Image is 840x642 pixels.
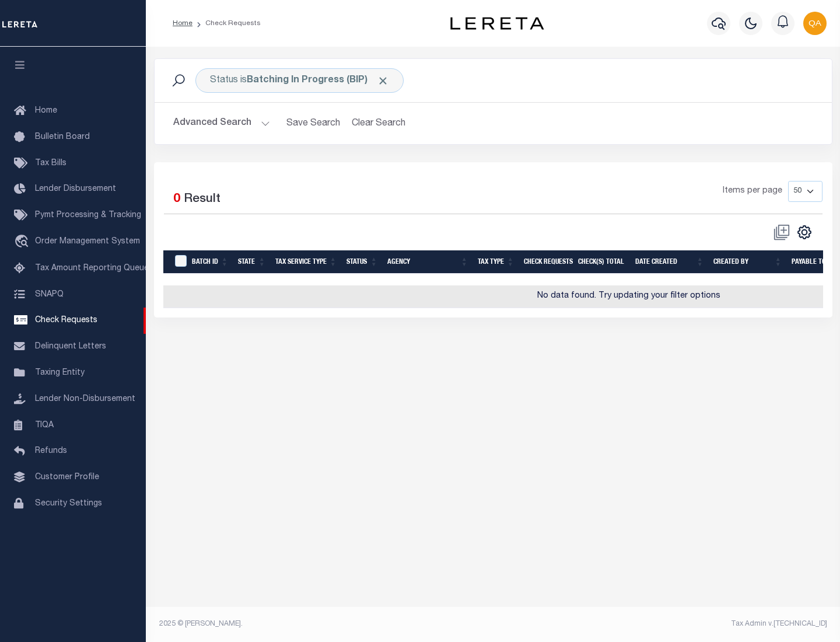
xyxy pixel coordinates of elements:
span: Pymt Processing & Tracking [35,211,141,219]
div: 2025 © [PERSON_NAME]. [150,619,494,629]
span: Check Requests [35,316,97,325]
button: Save Search [279,112,347,135]
button: Advanced Search [173,112,270,135]
span: Tax Amount Reporting Queue [35,264,149,273]
th: Check Requests [519,250,573,274]
span: Customer Profile [35,473,99,481]
th: Batch Id: activate to sort column ascending [187,250,233,274]
span: Delinquent Letters [35,343,106,351]
i: travel_explore [14,235,33,250]
div: Tax Admin v.[TECHNICAL_ID] [502,619,827,629]
img: svg+xml;base64,PHN2ZyB4bWxucz0iaHR0cDovL3d3dy53My5vcmcvMjAwMC9zdmciIHBvaW50ZXItZXZlbnRzPSJub25lIi... [803,12,827,35]
b: Batching In Progress (BIP) [247,76,389,85]
span: Security Settings [35,500,102,508]
th: Created By: activate to sort column ascending [709,250,787,274]
span: Order Management System [35,238,140,246]
span: TIQA [35,421,54,429]
th: Agency: activate to sort column ascending [383,250,473,274]
th: Tax Service Type: activate to sort column ascending [271,250,342,274]
th: State: activate to sort column ascending [233,250,271,274]
span: Refunds [35,447,67,455]
span: Home [35,107,57,115]
span: Lender Non-Disbursement [35,395,135,403]
th: Date Created: activate to sort column ascending [631,250,709,274]
th: Check(s) Total [573,250,631,274]
span: Tax Bills [35,159,66,168]
label: Result [184,190,220,209]
span: Click to Remove [377,75,389,87]
span: Bulletin Board [35,133,90,141]
span: Items per page [723,185,782,198]
span: 0 [173,193,180,205]
li: Check Requests [192,18,261,29]
a: Home [173,20,192,27]
th: Tax Type: activate to sort column ascending [473,250,519,274]
div: Status is [195,68,404,93]
button: Clear Search [347,112,411,135]
span: Lender Disbursement [35,185,116,193]
img: logo-dark.svg [450,17,544,30]
th: Status: activate to sort column ascending [342,250,383,274]
span: Taxing Entity [35,369,85,377]
span: SNAPQ [35,290,64,298]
